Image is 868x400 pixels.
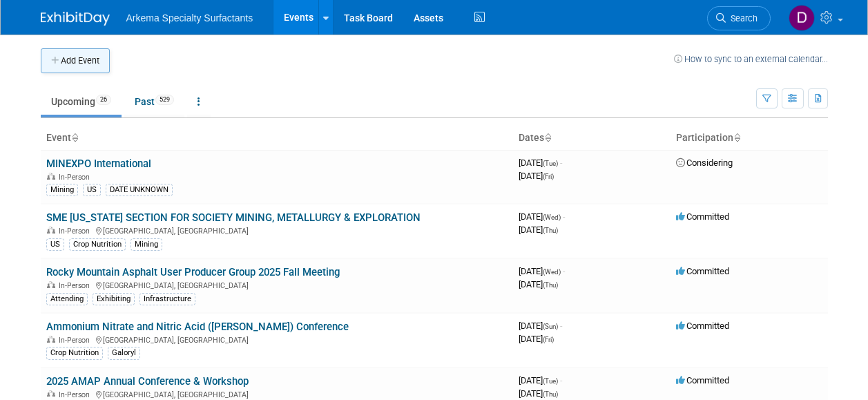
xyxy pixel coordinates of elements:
span: [DATE] [519,321,562,331]
span: In-Person [59,336,94,345]
button: Add Event [41,48,110,73]
span: (Tue) [543,377,558,385]
div: DATE UNKNOWN [106,184,173,196]
span: (Thu) [543,227,558,234]
div: Attending [46,293,88,305]
div: US [83,184,101,196]
span: (Thu) [543,281,558,289]
a: Ammonium Nitrate and Nitric Acid ([PERSON_NAME]) Conference [46,321,349,333]
span: Arkema Specialty Surfactants [126,12,253,23]
span: 529 [155,95,174,105]
div: [GEOGRAPHIC_DATA], [GEOGRAPHIC_DATA] [46,388,508,399]
span: Committed [676,211,729,222]
span: Committed [676,321,729,331]
div: Exhibiting [93,293,135,305]
th: Participation [671,126,828,150]
div: [GEOGRAPHIC_DATA], [GEOGRAPHIC_DATA] [46,225,508,236]
span: (Fri) [543,173,554,180]
span: In-Person [59,173,94,182]
img: In-Person Event [47,173,55,180]
a: SME [US_STATE] SECTION FOR SOCIETY MINING, METALLURGY & EXPLORATION [46,211,421,224]
div: Mining [131,238,162,251]
img: In-Person Event [47,390,55,397]
div: Mining [46,184,78,196]
span: - [560,375,562,385]
span: (Wed) [543,268,561,276]
div: Crop Nutrition [69,238,126,251]
span: In-Person [59,227,94,236]
a: 2025 AMAP Annual Conference & Workshop [46,375,249,388]
span: In-Person [59,281,94,290]
img: In-Person Event [47,281,55,288]
span: Search [726,13,758,23]
span: - [560,321,562,331]
span: Committed [676,375,729,385]
a: Search [707,6,771,30]
div: US [46,238,64,251]
img: In-Person Event [47,227,55,234]
div: Infrastructure [139,293,195,305]
img: In-Person Event [47,336,55,343]
span: [DATE] [519,266,565,276]
span: Committed [676,266,729,276]
span: (Sun) [543,323,558,330]
span: - [563,266,565,276]
span: (Tue) [543,160,558,167]
div: [GEOGRAPHIC_DATA], [GEOGRAPHIC_DATA] [46,279,508,290]
span: [DATE] [519,334,554,344]
span: In-Person [59,390,94,399]
span: (Thu) [543,390,558,398]
img: Diane Stepanic [789,5,815,31]
a: Sort by Start Date [544,132,551,143]
span: (Fri) [543,336,554,343]
div: Galoryl [108,347,140,359]
th: Dates [513,126,671,150]
img: ExhibitDay [41,12,110,26]
span: [DATE] [519,225,558,235]
a: How to sync to an external calendar... [674,54,828,64]
span: [DATE] [519,171,554,181]
a: Sort by Participation Type [733,132,740,143]
span: Considering [676,158,733,168]
span: (Wed) [543,213,561,221]
span: [DATE] [519,375,562,385]
th: Event [41,126,513,150]
a: Rocky Mountain Asphalt User Producer Group 2025 Fall Meeting [46,266,340,278]
span: - [560,158,562,168]
span: - [563,211,565,222]
div: [GEOGRAPHIC_DATA], [GEOGRAPHIC_DATA] [46,334,508,345]
span: [DATE] [519,279,558,289]
span: [DATE] [519,388,558,399]
span: [DATE] [519,211,565,222]
div: Crop Nutrition [46,347,103,359]
a: Sort by Event Name [71,132,78,143]
span: 26 [96,95,111,105]
a: Upcoming26 [41,88,122,115]
a: Past529 [124,88,184,115]
a: MINEXPO International [46,158,151,170]
span: [DATE] [519,158,562,168]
